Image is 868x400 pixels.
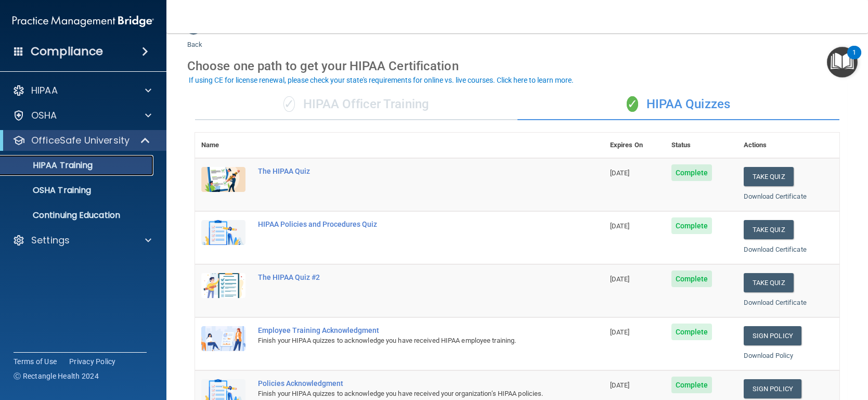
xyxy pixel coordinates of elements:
[258,388,552,400] div: Finish your HIPAA quizzes to acknowledge you have received your organization’s HIPAA policies.
[195,133,252,158] th: Name
[187,28,202,48] a: Back
[258,379,552,388] div: Policies Acknowledgment
[610,275,630,283] span: [DATE]
[627,96,638,112] span: ✓
[744,220,794,239] button: Take Quiz
[14,371,99,381] span: Ⓒ Rectangle Health 2024
[258,273,552,281] div: The HIPAA Quiz #2
[610,169,630,177] span: [DATE]
[744,167,794,186] button: Take Quiz
[31,84,58,97] p: HIPAA
[671,217,712,234] span: Complete
[744,379,801,398] a: Sign Policy
[258,334,552,347] div: Finish your HIPAA quizzes to acknowledge you have received HIPAA employee training.
[610,328,630,336] span: [DATE]
[187,75,575,85] button: If using CE for license renewal, please check your state's requirements for online vs. live cours...
[7,210,149,221] p: Continuing Education
[187,51,847,81] div: Choose one path to get your HIPAA Certification
[69,356,116,367] a: Privacy Policy
[671,164,712,181] span: Complete
[12,109,151,122] a: OSHA
[671,377,712,393] span: Complete
[31,44,103,59] h4: Compliance
[665,133,737,158] th: Status
[744,326,801,345] a: Sign Policy
[31,234,70,247] p: Settings
[737,133,839,158] th: Actions
[258,326,552,334] div: Employee Training Acknowledgment
[258,167,552,175] div: The HIPAA Quiz
[31,109,57,122] p: OSHA
[852,53,856,66] div: 1
[7,185,91,196] p: OSHA Training
[610,222,630,230] span: [DATE]
[517,89,840,120] div: HIPAA Quizzes
[12,134,151,147] a: OfficeSafe University
[12,234,151,247] a: Settings
[31,134,129,147] p: OfficeSafe University
[258,220,552,228] div: HIPAA Policies and Procedures Quiz
[195,89,517,120] div: HIPAA Officer Training
[671,270,712,287] span: Complete
[12,84,151,97] a: HIPAA
[671,324,712,340] span: Complete
[744,246,807,253] a: Download Certificate
[283,96,295,112] span: ✓
[12,11,154,32] img: PMB logo
[14,356,57,367] a: Terms of Use
[744,192,807,200] a: Download Certificate
[604,133,665,158] th: Expires On
[610,381,630,389] span: [DATE]
[827,47,858,78] button: Open Resource Center, 1 new notification
[7,160,93,171] p: HIPAA Training
[744,352,794,359] a: Download Policy
[744,273,794,292] button: Take Quiz
[744,299,807,306] a: Download Certificate
[189,76,574,84] div: If using CE for license renewal, please check your state's requirements for online vs. live cours...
